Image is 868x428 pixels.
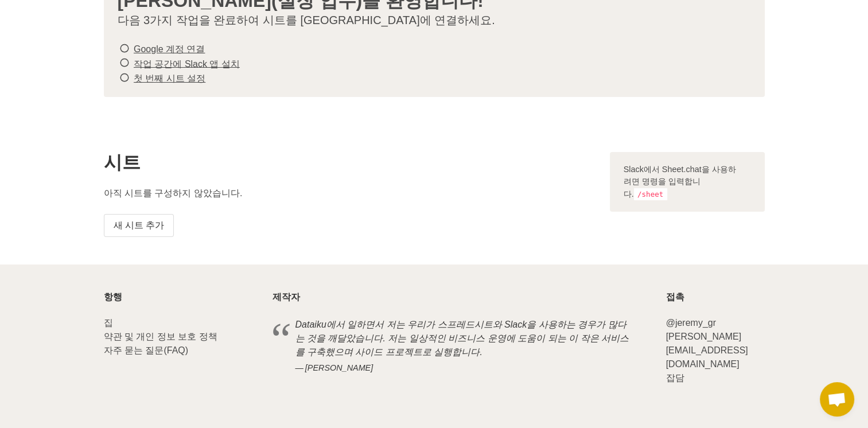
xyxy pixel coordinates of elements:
[104,332,217,341] a: 약관 및 개인 정보 보호 정책
[273,292,652,302] p: 제작자
[820,382,854,417] div: Open chat
[104,186,596,200] p: 아직 시트를 구성하지 않았습니다.
[134,73,205,83] a: 첫 번째 시트 설정
[665,373,684,383] a: 잡담
[118,13,742,28] p: 다음 3가지 작업을 완료하여 시트를 [GEOGRAPHIC_DATA]에 연결하세요.
[134,44,205,54] a: Google 계정 연결
[665,292,764,302] p: 접촉
[134,59,240,68] a: 작업 공간에 Slack 앱 설치
[104,318,113,328] a: 집
[665,318,715,328] a: @jeremy_gr
[665,332,748,369] a: [PERSON_NAME][EMAIL_ADDRESS][DOMAIN_NAME]
[104,152,596,173] h2: 시트
[295,362,629,375] cite: [PERSON_NAME]
[295,320,629,357] font: Dataiku에서 일하면서 저는 우리가 스프레드시트와 Slack을 사용하는 경우가 많다는 것을 깨달았습니다. 저는 일상적인 비즈니스 운영에 도움이 되는 이 작은 서비스를 구축...
[624,165,736,199] font: Slack에서 Sheet.chat을 사용하려면 명령을 입력합니다.
[104,345,189,355] a: 자주 묻는 질문(FAQ)
[634,188,667,200] code: /sheet
[104,214,174,237] a: 새 시트 추가
[104,292,259,302] p: 항행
